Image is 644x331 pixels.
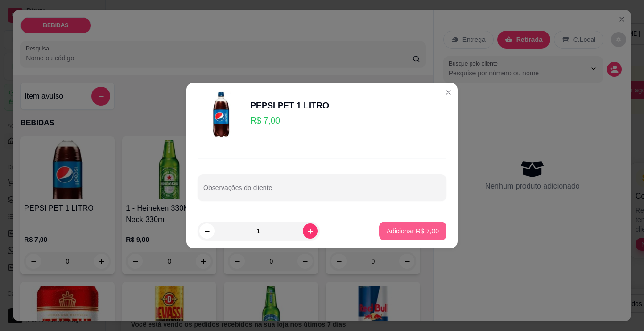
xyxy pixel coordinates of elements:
[250,99,329,112] div: PEPSI PET 1 LITRO
[387,226,439,236] p: Adicionar R$ 7,00
[198,91,245,138] img: product-image
[379,222,446,240] button: Adicionar R$ 7,00
[441,85,456,100] button: Close
[203,187,441,196] input: Observações do cliente
[199,223,215,239] button: decrease-product-quantity
[250,114,329,127] p: R$ 7,00
[303,223,318,239] button: increase-product-quantity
